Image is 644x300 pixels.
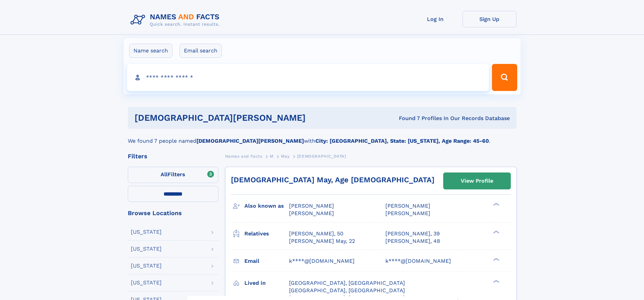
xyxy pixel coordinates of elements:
div: We found 7 people named with . [128,129,517,145]
div: [US_STATE] [131,229,162,235]
label: Name search [129,44,172,58]
div: View Profile [461,173,493,189]
span: [PERSON_NAME] [385,203,430,209]
div: [US_STATE] [131,246,162,252]
a: [PERSON_NAME] May, 22 [289,237,355,245]
div: [US_STATE] [131,263,162,269]
h3: Email [244,255,289,267]
div: ❯ [492,257,500,261]
a: [PERSON_NAME], 48 [385,237,440,245]
a: M [270,152,273,160]
label: Email search [180,44,222,58]
span: [GEOGRAPHIC_DATA], [GEOGRAPHIC_DATA] [289,287,405,294]
h1: [DEMOGRAPHIC_DATA][PERSON_NAME] [135,114,352,122]
label: Filters [128,167,218,183]
a: [PERSON_NAME], 39 [385,230,440,237]
span: [PERSON_NAME] [385,210,430,216]
div: Filters [128,153,218,159]
a: May [281,152,289,160]
a: Names and Facts [225,152,262,160]
h3: Relatives [244,228,289,239]
span: [PERSON_NAME] [289,210,334,216]
input: search input [127,64,489,91]
h3: Also known as [244,200,289,212]
div: ❯ [492,230,500,234]
div: Browse Locations [128,210,218,216]
b: [DEMOGRAPHIC_DATA][PERSON_NAME] [196,138,304,144]
b: City: [GEOGRAPHIC_DATA], State: [US_STATE], Age Range: 45-60 [315,138,489,144]
a: [DEMOGRAPHIC_DATA] May, Age [DEMOGRAPHIC_DATA] [231,176,434,184]
h3: Lived in [244,277,289,289]
div: Found 7 Profiles In Our Records Database [352,115,510,122]
button: Search Button [492,64,517,91]
span: M [270,154,273,159]
div: ❯ [492,202,500,207]
div: ❯ [492,279,500,283]
a: Log In [408,11,462,27]
img: Logo Names and Facts [128,11,225,29]
span: [DEMOGRAPHIC_DATA] [297,154,346,159]
span: [PERSON_NAME] [289,203,334,209]
a: Sign Up [462,11,517,27]
span: All [161,171,168,178]
div: [US_STATE] [131,280,162,285]
a: [PERSON_NAME], 50 [289,230,343,237]
a: View Profile [444,173,510,189]
span: May [281,154,289,159]
span: [GEOGRAPHIC_DATA], [GEOGRAPHIC_DATA] [289,280,405,286]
